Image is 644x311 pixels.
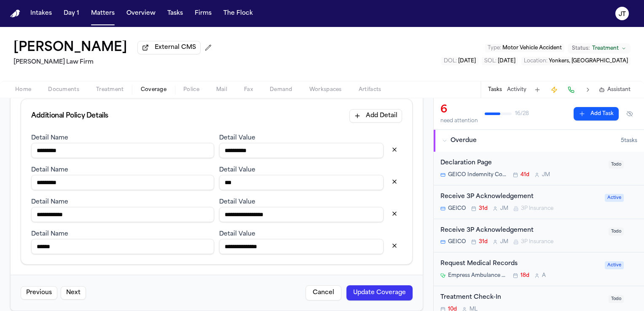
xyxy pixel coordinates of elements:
[61,286,86,300] button: Next
[434,219,644,253] div: Open task: Receive 3P Acknowledgement
[531,84,543,96] button: Add Task
[549,59,628,64] span: Yonkers, [GEOGRAPHIC_DATA]
[123,6,159,21] button: Overview
[10,10,20,18] img: Finch Logo
[434,130,644,152] button: Overdue5tasks
[524,59,547,64] span: Location :
[183,86,199,93] span: Police
[507,86,526,93] button: Activity
[621,137,637,144] span: 5 task s
[309,86,342,93] span: Workspaces
[60,6,83,21] button: Day 1
[141,86,166,93] span: Coverage
[448,205,466,212] span: GEICO
[542,172,550,178] span: J M
[440,192,600,202] div: Receive 3P Acknowledgement
[488,86,502,93] button: Tasks
[27,6,55,21] button: Intakes
[216,86,227,93] span: Mail
[448,272,508,279] span: Empress Ambulance Service, Inc.
[440,226,604,236] div: Receive 3P Acknowledgement
[155,43,196,52] span: External CMS
[448,239,466,245] span: GEICO
[440,103,478,117] div: 6
[31,135,68,141] label: Detail Name
[270,86,292,93] span: Demand
[574,107,619,121] button: Add Task
[605,261,624,269] span: Active
[599,86,631,93] button: Assistant
[622,107,637,121] button: Hide completed tasks (⌘⇧H)
[521,205,553,212] span: 3P Insurance
[592,45,619,52] span: Treatment
[219,231,255,237] label: Detail Value
[219,135,255,141] label: Detail Value
[137,41,201,54] button: External CMS
[440,293,604,303] div: Treatment Check-In
[479,239,488,245] span: 31d
[441,57,478,65] button: Edit DOL: 2025-05-28
[88,6,118,21] button: Matters
[479,205,488,212] span: 31d
[359,86,381,93] span: Artifacts
[346,285,413,300] button: Update Coverage
[502,46,562,51] span: Motor Vehicle Accident
[498,59,515,64] span: [DATE]
[164,6,186,21] button: Tasks
[434,185,644,219] div: Open task: Receive 3P Acknowledgement
[542,272,546,279] span: A
[451,137,477,145] span: Overdue
[13,40,127,56] h1: [PERSON_NAME]
[219,167,255,173] label: Detail Value
[31,231,68,237] label: Detail Name
[349,109,402,123] button: Add Detail
[10,10,20,18] a: Home
[605,194,624,202] span: Active
[565,84,577,96] button: Make a Call
[485,44,564,52] button: Edit Type: Motor Vehicle Accident
[448,172,508,178] span: GEICO Indemnity Company
[306,285,341,300] button: Cancel
[15,86,31,93] span: Home
[31,111,108,121] div: Additional Policy Details
[440,118,478,124] div: need attention
[572,45,590,52] span: Status:
[521,239,553,245] span: 3P Insurance
[548,84,560,96] button: Create Immediate Task
[488,46,501,51] span: Type :
[521,272,529,279] span: 18d
[31,167,68,173] label: Detail Name
[515,110,529,117] span: 16 / 28
[521,172,529,178] span: 41d
[458,59,476,64] span: [DATE]
[13,57,215,67] h2: [PERSON_NAME] Law Firm
[609,295,624,303] span: Todo
[244,86,253,93] span: Fax
[444,59,457,64] span: DOL :
[500,239,508,245] span: J M
[500,205,508,212] span: J M
[521,57,631,65] button: Edit Location: Yonkers, NY
[48,86,79,93] span: Documents
[484,59,496,64] span: SOL :
[568,43,631,54] button: Change status from Treatment
[434,152,644,185] div: Open task: Declaration Page
[219,199,255,205] label: Detail Value
[21,286,57,300] button: Previous
[482,57,518,65] button: Edit SOL: 2027-05-28
[609,228,624,236] span: Todo
[96,86,124,93] span: Treatment
[191,6,215,21] button: Firms
[13,40,127,56] button: Edit matter name
[31,199,68,205] label: Detail Name
[440,259,600,269] div: Request Medical Records
[609,161,624,169] span: Todo
[220,6,256,21] button: The Flock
